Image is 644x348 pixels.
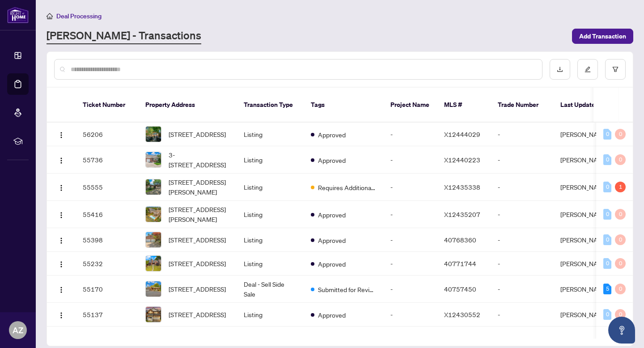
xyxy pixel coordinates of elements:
div: 0 [603,182,611,192]
span: [STREET_ADDRESS] [169,259,226,268]
td: - [383,174,437,201]
td: Listing [237,201,304,228]
span: Submitted for Review [318,284,376,294]
img: thumbnail-img [146,307,161,322]
span: Approved [318,259,346,269]
button: Logo [54,256,68,271]
span: Deal Processing [56,12,102,20]
td: Listing [237,146,304,174]
td: - [383,276,437,303]
td: [PERSON_NAME] [553,228,620,252]
td: 55555 [76,174,138,201]
div: 0 [603,258,611,269]
img: thumbnail-img [146,232,161,247]
div: 0 [603,234,611,245]
div: 0 [615,129,626,140]
button: Logo [54,207,68,221]
span: [STREET_ADDRESS] [169,310,226,319]
div: 0 [603,309,611,320]
span: home [47,13,53,19]
td: Listing [237,252,304,276]
img: thumbnail-img [146,152,161,167]
td: - [491,252,553,276]
span: 40757450 [444,285,476,293]
img: Logo [58,261,65,268]
button: Logo [54,307,68,322]
span: X12430552 [444,310,480,318]
img: thumbnail-img [146,256,161,271]
img: Logo [58,132,65,139]
td: - [491,146,553,174]
span: Approved [318,235,346,245]
span: Approved [318,210,346,220]
th: Last Updated By [553,88,620,123]
img: Logo [58,157,65,164]
td: [PERSON_NAME] [553,276,620,303]
td: - [491,201,553,228]
span: X12440223 [444,156,480,164]
div: 0 [615,234,626,245]
td: Listing [237,174,304,201]
div: 0 [615,258,626,269]
td: [PERSON_NAME] [553,303,620,327]
button: edit [577,59,598,80]
span: X12435338 [444,183,480,191]
button: Logo [54,153,68,167]
td: - [383,201,437,228]
div: 0 [603,154,611,165]
td: 55736 [76,146,138,174]
td: - [383,123,437,146]
th: Tags [304,88,383,123]
div: 0 [615,284,626,294]
span: [STREET_ADDRESS] [169,129,226,139]
img: Logo [58,184,65,191]
td: - [383,303,437,327]
td: 55416 [76,201,138,228]
img: logo [7,7,29,23]
button: Logo [54,127,68,141]
span: Requires Additional Docs [318,182,376,192]
td: - [491,228,553,252]
td: 55232 [76,252,138,276]
span: [STREET_ADDRESS] [169,235,226,245]
td: - [491,174,553,201]
div: 1 [615,182,626,192]
span: [STREET_ADDRESS][PERSON_NAME] [169,204,229,224]
span: download [557,66,563,72]
td: Deal - Sell Side Sale [237,276,304,303]
th: Transaction Type [237,88,304,123]
span: filter [612,66,619,72]
img: thumbnail-img [146,207,161,222]
img: Logo [58,212,65,219]
td: [PERSON_NAME] [553,146,620,174]
img: Logo [58,286,65,293]
span: [STREET_ADDRESS][PERSON_NAME] [169,177,229,197]
td: - [383,146,437,174]
th: Ticket Number [76,88,138,123]
button: Logo [54,180,68,194]
td: - [491,276,553,303]
span: [STREET_ADDRESS] [169,284,226,294]
td: [PERSON_NAME] [553,252,620,276]
div: 0 [615,209,626,220]
span: X12444029 [444,130,480,138]
td: 55137 [76,303,138,327]
th: Project Name [383,88,437,123]
span: edit [585,66,591,72]
td: - [491,303,553,327]
button: Add Transaction [572,29,633,44]
img: Logo [58,312,65,319]
td: 55170 [76,276,138,303]
span: X12435207 [444,210,480,218]
th: MLS # [437,88,491,123]
td: - [491,123,553,146]
div: 0 [615,309,626,320]
span: 40768360 [444,236,476,244]
img: thumbnail-img [146,127,161,142]
span: Approved [318,130,346,140]
td: 56206 [76,123,138,146]
td: Listing [237,303,304,327]
div: 5 [603,284,611,294]
div: 0 [615,154,626,165]
td: Listing [237,123,304,146]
